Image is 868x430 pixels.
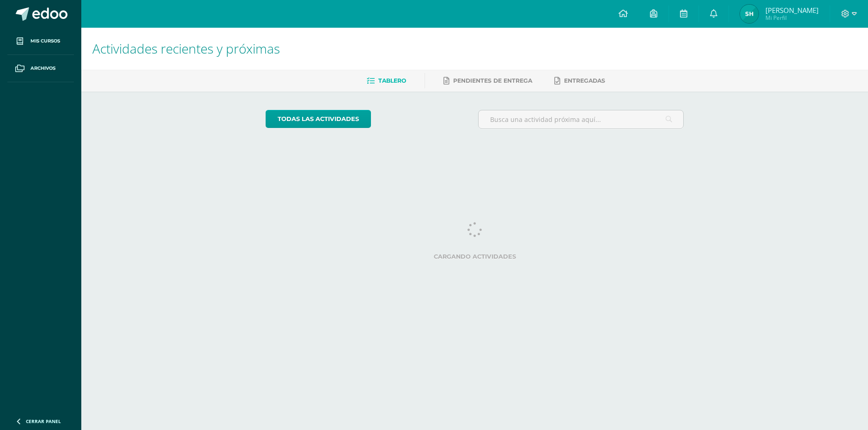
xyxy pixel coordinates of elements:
span: Cerrar panel [26,418,61,424]
span: Archivos [30,65,55,72]
label: Cargando actividades [266,253,684,260]
a: todas las Actividades [266,110,371,128]
span: Mi Perfil [765,14,819,22]
a: Tablero [367,73,406,88]
span: [PERSON_NAME] [765,6,819,15]
span: Tablero [378,77,406,84]
span: Pendientes de entrega [453,77,532,84]
img: df3e08b183c7ebf2a6633e110e182967.png [740,5,759,23]
a: Pendientes de entrega [443,73,532,88]
a: Mis cursos [7,28,74,55]
a: Archivos [7,55,74,82]
span: Entregadas [564,77,605,84]
a: Entregadas [554,73,605,88]
span: Actividades recientes y próximas [92,40,280,57]
span: Mis cursos [30,37,60,45]
input: Busca una actividad próxima aquí... [479,110,683,128]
